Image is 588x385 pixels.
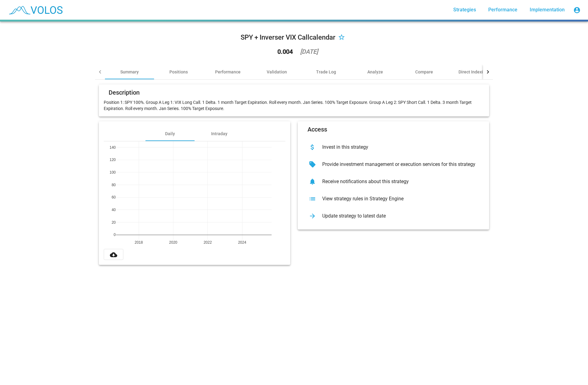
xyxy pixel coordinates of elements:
[525,4,570,15] a: Implementation
[530,7,565,13] span: Implementation
[215,69,241,75] div: Performance
[317,144,479,150] div: Invest in this strategy
[448,4,481,15] a: Strategies
[308,142,317,152] mat-icon: attach_money
[95,80,493,270] summary: DescriptionPosition 1: SPY 100%. Group A Leg 1: VIX Long Call. 1 Delta. 1 month Target Expiration...
[120,69,139,75] div: Summary
[317,161,479,167] div: Provide investment management or execution services for this strategy
[308,211,317,221] mat-icon: arrow_forward
[573,6,581,14] mat-icon: account_circle
[483,4,522,15] a: Performance
[458,69,488,75] div: Direct Indexing
[110,251,117,258] mat-icon: cloud_download
[241,33,335,42] div: SPY + Inverser VIX Callcalendar
[303,156,484,173] button: Provide investment management or execution services for this strategy
[415,69,433,75] div: Compare
[308,126,327,132] mat-card-title: Access
[303,190,484,207] button: View strategy rules in Strategy Engine
[303,173,484,190] button: Receive notifications about this strategy
[5,2,66,18] img: blue_transparent.png
[338,34,345,41] mat-icon: star_border
[300,49,318,55] div: [DATE]
[317,196,479,202] div: View strategy rules in Strategy Engine
[211,131,227,137] div: Intraday
[488,7,517,13] span: Performance
[316,69,336,75] div: Trade Log
[308,159,317,169] mat-icon: sell
[367,69,383,75] div: Analyze
[109,89,140,96] mat-card-title: Description
[169,69,188,75] div: Positions
[317,213,479,219] div: Update strategy to latest date
[303,139,484,156] button: Invest in this strategy
[165,131,175,137] div: Daily
[308,194,317,204] mat-icon: list
[104,99,484,112] p: Position 1: SPY 100%. Group A Leg 1: VIX Long Call. 1 Delta. 1 month Target Expiration. Roll ever...
[317,179,479,185] div: Receive notifications about this strategy
[267,69,287,75] div: Validation
[303,207,484,225] button: Update strategy to latest date
[308,177,317,187] mat-icon: notifications
[277,49,293,55] div: 0.004
[453,7,476,13] span: Strategies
